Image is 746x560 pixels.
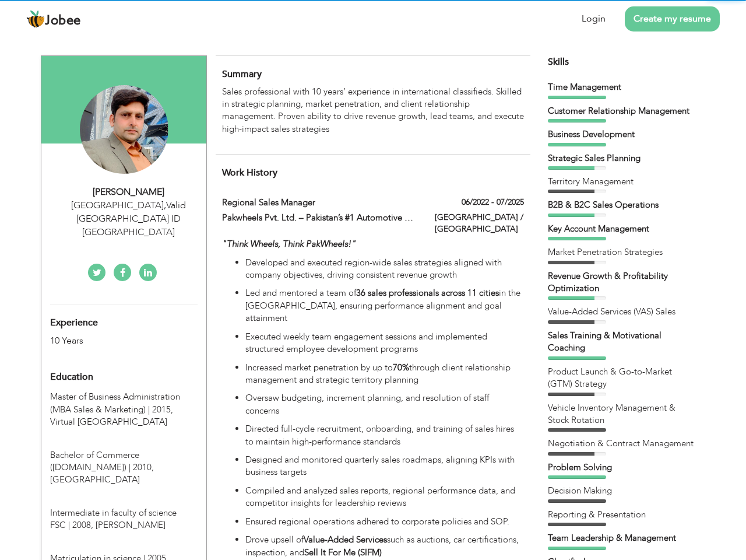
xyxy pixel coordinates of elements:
div: Value-Added Services (VAS) Sales [548,306,694,318]
p: Executed weekly team engagement sessions and implemented structured employee development programs [245,331,524,356]
div: Intermediate in faculty of science FSC, 2008 [41,489,206,532]
div: 10 Years [50,334,170,348]
p: Developed and executed region-wide sales strategies aligned with company objectives, driving cons... [245,257,524,282]
p: Directed full-cycle recruitment, onboarding, and training of sales hires to maintain high-perform... [245,423,524,448]
div: Negotiation & Contract Management [548,437,694,450]
p: Led and mentored a team of in the [GEOGRAPHIC_DATA], ensuring performance alignment and goal atta... [245,287,524,324]
em: "Think Wheels, Think PakWheels!" [222,238,356,250]
p: Drove upsell of such as auctions, car certifications, inspection, and [245,534,524,559]
span: Experience [50,318,98,328]
div: Team Leadership & Management [548,532,694,544]
p: Designed and monitored quarterly sales roadmaps, aligning KPIs with business targets [245,454,524,479]
div: Vehicle Inventory Management & Stock Rotation [548,402,694,427]
span: Skills [548,55,569,68]
div: Customer Relationship Management [548,105,694,117]
span: [PERSON_NAME] [96,519,166,531]
img: jobee.io [26,10,45,29]
div: [PERSON_NAME] [50,185,206,199]
span: Work History [222,166,277,179]
span: Education [50,372,93,383]
p: Increased market penetration by up to through client relationship management and strategic territ... [245,362,524,387]
p: Sales professional with 10 years’ experience in international classifieds. Skilled in strategic p... [222,86,524,136]
img: Irfan Shehzad [80,85,168,174]
div: Bachelor of Commerce (B.COM), 2010 [41,432,206,487]
strong: Sell It For Me (SIFM) [304,547,382,558]
strong: 36 sales professionals across 11 cities [356,287,499,299]
strong: Value-Added Services [304,534,387,545]
div: Strategic Sales Planning [548,152,694,164]
div: Product Launch & Go-to-Market (GTM) Strategy [548,366,694,391]
strong: 70% [393,362,409,373]
span: Intermediate in faculty of science FSC, BISE Gujrawala, 2008 [50,507,177,531]
span: , [164,199,166,212]
a: Jobee [26,10,81,29]
span: [GEOGRAPHIC_DATA] [50,474,140,485]
div: Reporting & Presentation [548,509,694,521]
div: Key Account Management [548,223,694,235]
a: Login [582,12,606,26]
div: Business Development [548,128,694,141]
p: Ensured regional operations adhered to corporate policies and SOP. [245,516,524,528]
div: Revenue Growth & Profitability Optimization [548,270,694,295]
span: Jobee [45,15,81,27]
p: Compiled and analyzed sales reports, regional performance data, and competitor insights for leade... [245,485,524,510]
label: 06/2022 - 07/2025 [462,197,524,208]
div: B2B & B2C Sales Operations [548,199,694,211]
label: [GEOGRAPHIC_DATA] / [GEOGRAPHIC_DATA] [435,212,524,235]
div: Territory Management [548,176,694,188]
a: Create my resume [625,6,720,32]
div: Market Penetration Strategies [548,246,694,258]
div: Decision Making [548,485,694,497]
div: Problem Solving [548,461,694,474]
div: [GEOGRAPHIC_DATA] Valid [GEOGRAPHIC_DATA] ID [GEOGRAPHIC_DATA] [50,199,206,239]
span: Summary [222,68,262,80]
p: Oversaw budgeting, increment planning, and resolution of staff concerns [245,392,524,417]
span: Master of Business Administration (MBA Sales & Marketing), Virtual University of Pakistan, 2015 [50,391,180,415]
label: Regional Sales Manager [222,197,418,209]
div: Sales Training & Motivational Coaching [548,330,694,355]
div: Master of Business Administration (MBA Sales & Marketing), 2015 [41,391,206,428]
span: Virtual [GEOGRAPHIC_DATA] [50,416,167,428]
label: Pakwheels Pvt. Ltd. – Pakistan’s #1 Automotive Platform | [222,212,418,224]
div: Time Management [548,81,694,93]
span: Bachelor of Commerce (B.COM), University of Punjab, 2010 [50,449,154,473]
